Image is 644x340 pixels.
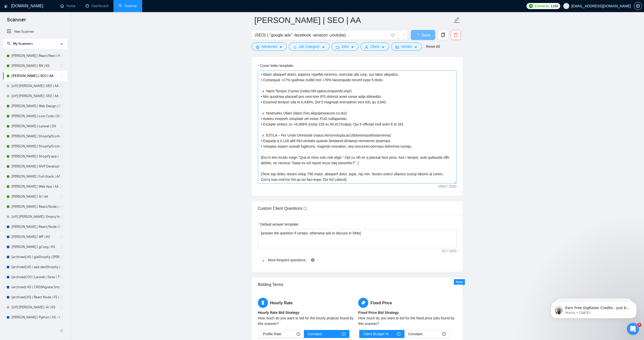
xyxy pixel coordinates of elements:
iframe: Intercom live chat [627,323,639,335]
button: userClientcaret-down [360,42,389,51]
span: loading [415,34,421,38]
li: Valery | RN | KS [3,61,67,71]
span: holder [60,84,64,88]
span: holder [60,64,64,68]
a: Most frequent questions: [268,258,306,262]
li: [off] Harry | AI | KS [3,302,67,312]
span: holder [60,295,64,299]
li: Anna | Low Code | DA [3,111,67,121]
span: hourglass [258,298,268,308]
span: search [7,42,11,45]
a: [PERSON_NAME] | MVP Development | AA [12,161,60,172]
a: [archived] OO | Laravel | Taras | Top filters [12,272,60,282]
a: [PERSON_NAME] | React/Node | AA [12,202,60,212]
div: How much do you want to bid for the fixed price jobs found by this scanner? [358,315,457,326]
a: homeHome [60,4,75,8]
a: [PERSON_NAME] | Low Code | DA [12,111,60,121]
span: Client Budget % [363,330,388,338]
li: [archived] KS | React Node | FS | Anna S. (low average paid) [3,292,67,302]
li: [archived] AS | g|eShopify | Moroz [3,252,67,262]
a: [PERSON_NAME] | Laravel | DA [12,121,60,131]
span: holder [60,225,64,229]
span: Constant [308,330,322,338]
span: Vendor [401,44,412,49]
span: info-circle [442,332,446,336]
span: info-circle [342,332,345,336]
span: New [456,280,463,284]
span: info-circle [397,332,400,336]
a: New Scanner [7,27,63,37]
li: [archived] AS | app dev|Shopify | Moroz [3,262,67,272]
li: Michael | Web App | AA [3,182,67,192]
span: holder [60,255,64,259]
li: [off] Nick | SEO | AA - Light, Low Budget [3,91,67,101]
a: [PERSON_NAME] | AI | AA [12,192,60,202]
span: holder [60,104,64,108]
textarea: Cover letter template: [258,70,457,184]
span: delete [451,33,461,37]
span: double-left [60,328,65,333]
span: setting [634,4,642,8]
span: right [262,259,265,262]
span: holder [60,185,64,189]
span: Client [370,44,379,49]
textarea: Default answer template: [258,229,457,248]
span: Save [421,32,430,38]
a: searchScanner [118,4,137,8]
span: Constant [408,330,422,338]
button: Save [411,30,435,40]
span: holder [60,305,64,309]
span: Job Category [299,44,319,49]
span: Advanced [261,44,277,49]
li: Michael | MVP Development | AA [3,161,67,172]
li: Michael | React/Node | AA [3,202,67,212]
span: holder [60,275,64,279]
a: [PERSON_NAME] | Python | KS - WIP [12,312,60,322]
div: Most frequent questions: [258,254,457,266]
span: caret-down [381,45,385,49]
span: caret-down [351,45,354,49]
a: [off] [PERSON_NAME] | AI | KS [12,302,60,312]
b: Fixed Price Bid Strategy [358,311,399,315]
span: user [365,45,368,49]
span: holder [60,74,64,78]
li: [off] Nick | SEO | AA - Strict, High Budget [3,81,67,91]
li: Ann | React/Node | KS - WIP [3,222,67,232]
li: [archived] OO | Laravel | Taras | Top filters [3,272,67,282]
label: Default answer template: [258,222,299,227]
li: Ann | React/Next | KS [3,51,67,61]
button: delete [451,30,461,40]
span: holder [60,144,64,148]
span: info-circle [297,332,300,336]
span: holder [60,265,64,269]
a: [PERSON_NAME] | SEO | AA [12,71,60,81]
li: (archived) AS | CRO|Migrate Shopify | Moroz [3,282,67,292]
a: [off] [PERSON_NAME] | SEO | AA - Strict, High Budget [12,81,60,91]
span: holder [60,164,64,168]
span: Custom Client Questions [258,206,307,210]
span: setting [256,45,259,49]
li: Andrew | Shopify app | DA [3,151,67,161]
li: Andrew | Shopify/Ecom | DA [3,141,67,151]
span: info-circle [391,33,394,37]
li: Harry | Python | KS - WIP [3,312,67,322]
img: upwork-logo.png [529,4,533,8]
span: holder [60,235,64,239]
a: [PERSON_NAME] | React/Next | KS [12,51,60,61]
li: Andrew | Shopify/Ecom | DA - lower requirements [3,131,67,141]
span: holder [60,134,64,138]
a: Reset All [426,44,440,49]
span: Jobs [341,44,349,49]
span: tag [358,298,368,308]
img: logo [4,2,8,10]
span: Scanner [3,16,30,27]
div: How much do you want to bid for the hourly projects found by this scanner? [258,315,356,326]
li: Michael | AI | AA [3,192,67,202]
a: [PERSON_NAME] | Shopify/Ecom | DA - lower requirements [12,131,60,141]
div: Bidding Terms [258,277,457,292]
a: [off] [PERSON_NAME] | Empty for future | AA [12,212,60,222]
span: loading [400,34,405,38]
button: settingAdvancedcaret-down [252,42,287,51]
